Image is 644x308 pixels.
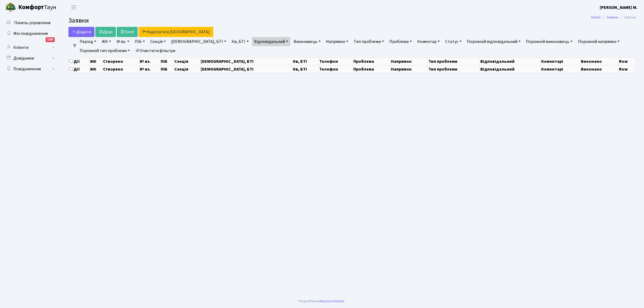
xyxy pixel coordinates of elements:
th: Кв, БТІ [292,65,319,73]
a: ЖК [100,37,113,46]
a: Admin [591,14,601,20]
a: Коментар [415,37,442,46]
div: Розроблено . [299,298,345,304]
a: Massive Kinetic [320,298,345,304]
div: 1267 [46,37,55,42]
a: Період [78,37,98,46]
th: Телефон [319,65,353,73]
img: logo.png [5,2,16,13]
b: Комфорт [18,3,44,12]
a: Кв, БТІ [229,37,251,46]
th: Тип проблеми [428,65,480,73]
a: Виконавець [291,37,323,46]
span: Таун [18,3,56,12]
th: Виконано [580,65,619,73]
th: Виконано [580,57,619,65]
span: Мої повідомлення [13,31,48,36]
th: Відповідальний [480,65,541,73]
a: Надіслати в [GEOGRAPHIC_DATA] [138,27,213,37]
a: № вх. [114,37,131,46]
th: Коментарі [541,57,580,65]
th: Row [619,57,636,65]
button: Переключити навігацію [67,3,80,12]
th: Тип проблеми [428,57,480,65]
a: Тип проблеми [352,37,386,46]
th: ПІБ [160,65,174,73]
a: Друк [95,27,116,37]
th: Кв, БТІ [292,57,319,65]
a: Мої повідомлення1267 [3,28,56,39]
th: ЖК [89,65,102,73]
th: Проблема [353,65,390,73]
a: Панель управління [3,17,56,28]
a: Заявки [606,14,618,20]
th: Створено [103,65,139,73]
a: ПІБ [133,37,147,46]
th: № вх. [139,65,160,73]
a: Порожній напрямок [576,37,622,46]
a: Напрямок [324,37,350,46]
span: Додати [72,29,91,35]
th: [DEMOGRAPHIC_DATA], БТІ [200,57,292,65]
a: Повідомлення [3,64,56,74]
th: Створено [103,57,139,65]
a: Додати [68,27,94,37]
li: Список [618,14,636,20]
th: Напрямок [390,57,428,65]
th: ПІБ [160,57,174,65]
a: Порожній відповідальний [465,37,523,46]
th: Коментарі [541,65,580,73]
a: Порожній виконавець [524,37,575,46]
a: [PERSON_NAME] М. [600,4,638,11]
span: Панель управління [14,20,50,26]
th: Дії [69,65,89,73]
th: Телефон [319,57,353,65]
a: Очистити фільтри [133,46,177,55]
th: Проблема [353,57,390,65]
a: Проблема [387,37,414,46]
th: Дії [69,57,89,65]
a: [DEMOGRAPHIC_DATA], БТІ [169,37,228,46]
a: Відповідальний [252,37,290,46]
th: № вх. [139,57,160,65]
span: Заявки [68,16,89,25]
th: Row [619,65,636,73]
a: Клієнти [3,42,56,53]
th: [DEMOGRAPHIC_DATA], БТІ [200,65,292,73]
th: Відповідальний [480,57,541,65]
th: ЖК [89,57,102,65]
a: Секція [148,37,168,46]
th: Секція [174,65,200,73]
a: Порожній тип проблеми [78,46,132,55]
a: Статус [443,37,464,46]
th: Секція [174,57,200,65]
a: Excel [117,27,138,37]
a: Довідники [3,53,56,64]
nav: breadcrumb [583,12,644,23]
th: Напрямок [390,65,428,73]
b: [PERSON_NAME] М. [600,5,638,10]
